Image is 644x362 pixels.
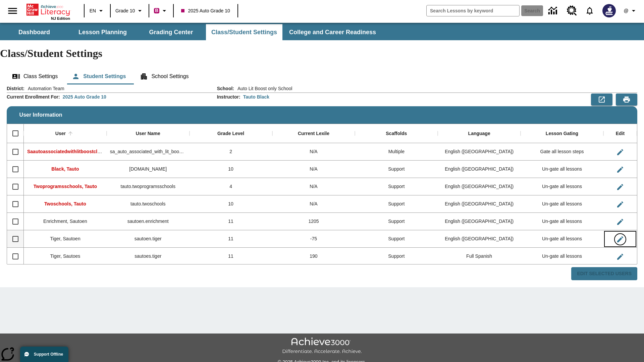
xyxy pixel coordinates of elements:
[563,2,581,20] a: Resource Center, Will open in new tab
[591,94,612,106] button: Export to CSV
[616,94,637,106] button: Print Preview
[438,143,521,161] div: English (US)
[107,230,190,248] div: sautoen.tiger
[613,215,627,229] button: Edit User
[620,5,641,17] button: Profile/Settings
[613,163,627,176] button: Edit User
[69,24,136,40] button: Lesson Planning
[24,85,64,92] span: Automation Team
[521,213,603,230] div: Un-gate all lessons
[243,94,269,100] div: Tauto Black
[135,68,194,84] button: School Settings
[7,86,24,92] h2: District :
[272,161,355,178] div: N/A
[521,248,603,265] div: Un-gate all lessons
[50,236,80,241] span: Tiger, Sautoen
[521,195,603,213] div: Un-gate all lessons
[438,161,521,178] div: English (US)
[50,253,80,259] span: Tiger, Sautoes
[355,195,438,213] div: Support
[581,2,598,19] a: Notifications
[598,2,620,19] button: Select a new avatar
[181,7,230,14] span: 2025 Auto Grade 10
[272,213,355,230] div: 1205
[217,94,240,100] h2: Instructor :
[90,7,96,14] span: EN
[138,24,205,40] button: Grading Center
[298,131,329,137] div: Current Lexile
[190,230,272,248] div: 11
[613,250,627,263] button: Edit User
[63,94,106,100] div: 2025 Auto Grade 10
[438,230,521,248] div: English (US)
[355,248,438,265] div: Support
[20,347,68,362] button: Support Offline
[624,7,628,14] span: @
[272,248,355,265] div: 190
[602,4,616,17] img: Avatar
[272,230,355,248] div: -75
[26,3,70,16] a: Home
[284,24,381,40] button: College and Career Readiness
[7,68,637,84] div: Class/Student Settings
[26,2,70,20] div: Home
[7,94,60,100] h2: Current Enrollment For :
[27,149,170,154] span: Saautoassociatedwithlitboostcl, Saautoassociatedwithlitboostcl
[521,230,603,248] div: Un-gate all lessons
[438,178,521,195] div: English (US)
[438,195,521,213] div: English (US)
[521,161,603,178] div: Un-gate all lessons
[546,131,578,137] div: Lesson Gating
[355,178,438,195] div: Support
[190,248,272,265] div: 11
[217,131,244,137] div: Grade Level
[151,5,171,17] button: Boost Class color is violet red. Change class color
[190,178,272,195] div: 4
[155,6,158,15] span: B
[107,161,190,178] div: tauto.black
[355,143,438,161] div: Multiple
[272,178,355,195] div: N/A
[87,5,108,17] button: Language: EN, Select a language
[107,178,190,195] div: tauto.twoprogramsschools
[190,161,272,178] div: 10
[427,5,519,16] input: search field
[107,248,190,265] div: sautoes.tiger
[55,131,66,137] div: User
[438,213,521,230] div: English (US)
[136,131,160,137] div: User Name
[7,68,63,84] button: Class Settings
[355,230,438,248] div: Support
[190,195,272,213] div: 10
[51,166,79,172] span: Black, Tauto
[355,213,438,230] div: Support
[234,85,292,92] span: Auto Lit Boost only School
[190,213,272,230] div: 11
[616,131,625,137] div: Edit
[34,352,63,357] span: Support Offline
[43,219,87,224] span: Enrichment, Sautoen
[113,5,147,17] button: Grade: Grade 10, Select a grade
[468,131,490,137] div: Language
[115,7,135,14] span: Grade 10
[217,86,234,92] h2: School :
[190,143,272,161] div: 2
[7,85,637,281] div: User Information
[19,112,62,118] span: User Information
[107,195,190,213] div: tauto.twoschools
[386,131,407,137] div: Scaffolds
[613,145,627,159] button: Edit User
[613,180,627,194] button: Edit User
[438,248,521,265] div: Full Spanish
[544,2,563,20] a: Data Center
[613,198,627,211] button: Edit User
[282,338,362,355] img: Achieve3000 Differentiate Accelerate Achieve
[66,68,131,84] button: Student Settings
[1,24,68,40] button: Dashboard
[613,233,627,246] button: Edit User
[44,201,86,206] span: Twoschools, Tauto
[107,213,190,230] div: sautoen.enrichment
[521,178,603,195] div: Un-gate all lessons
[51,16,70,20] span: NJ Edition
[206,24,282,40] button: Class/Student Settings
